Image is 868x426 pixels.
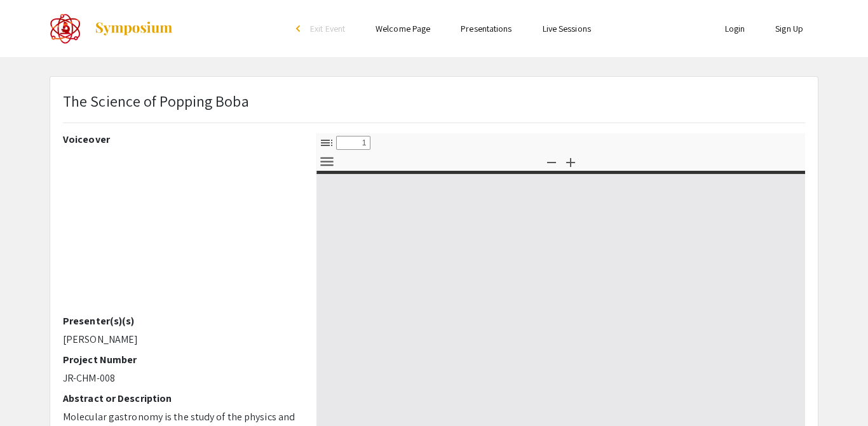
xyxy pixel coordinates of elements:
[94,21,173,36] img: Symposium by ForagerOne
[775,23,803,34] a: Sign Up
[63,354,297,366] h2: Project Number
[63,315,297,327] h2: Presenter(s)(s)
[50,13,81,44] img: The 2022 CoorsTek Denver Metro Regional Science and Engineering Fair
[296,25,304,32] div: arrow_back_ios
[461,23,512,34] a: Presentations
[63,392,297,404] h2: Abstract or Description
[725,23,745,34] a: Login
[543,23,591,34] a: Live Sessions
[560,152,581,171] button: Zoom In
[63,133,297,145] h2: Voiceover
[310,23,345,34] span: Exit Event
[63,371,297,386] p: JR-CHM-008
[376,23,430,34] a: Welcome Page
[336,136,370,150] input: Page
[316,152,337,171] button: Tools
[63,90,249,112] p: The Science of Popping Boba
[50,13,173,44] a: The 2022 CoorsTek Denver Metro Regional Science and Engineering Fair
[63,332,297,347] p: [PERSON_NAME]
[541,152,562,171] button: Zoom Out
[316,133,337,152] button: Toggle Sidebar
